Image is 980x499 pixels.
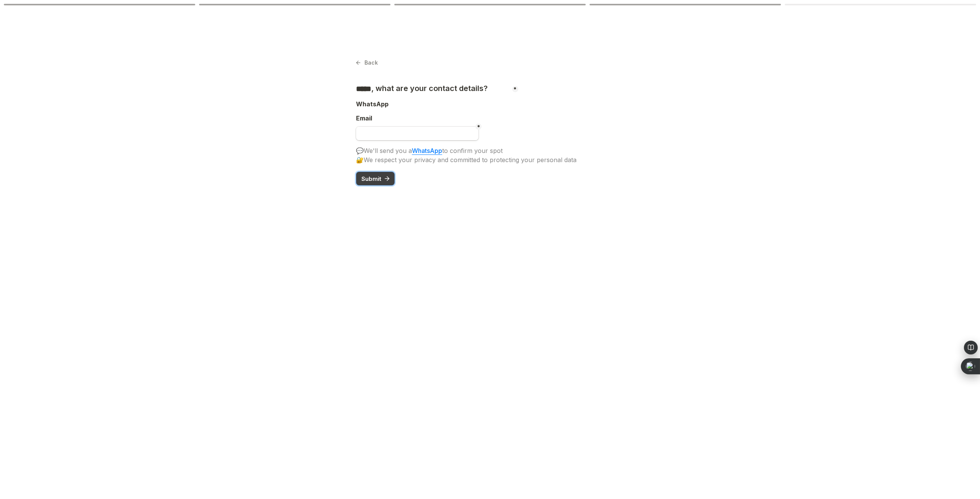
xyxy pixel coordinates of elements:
div: 🔐 [356,155,624,164]
a: WhatsApp [412,147,442,155]
span: Submit [361,176,381,182]
span: We'll send you a [364,147,412,154]
span: to confirm your spot [442,147,503,154]
input: Untitled email field [356,127,479,140]
span: 💬 [356,147,364,154]
button: Submit [356,172,395,185]
span: WhatsApp [356,100,389,108]
span: We respect your privacy and committed to protecting your personal data [364,156,577,164]
span: Back [364,60,378,65]
span: Email [356,114,372,122]
h3: , what are your contact details? [356,84,490,94]
button: Back [356,57,378,68]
